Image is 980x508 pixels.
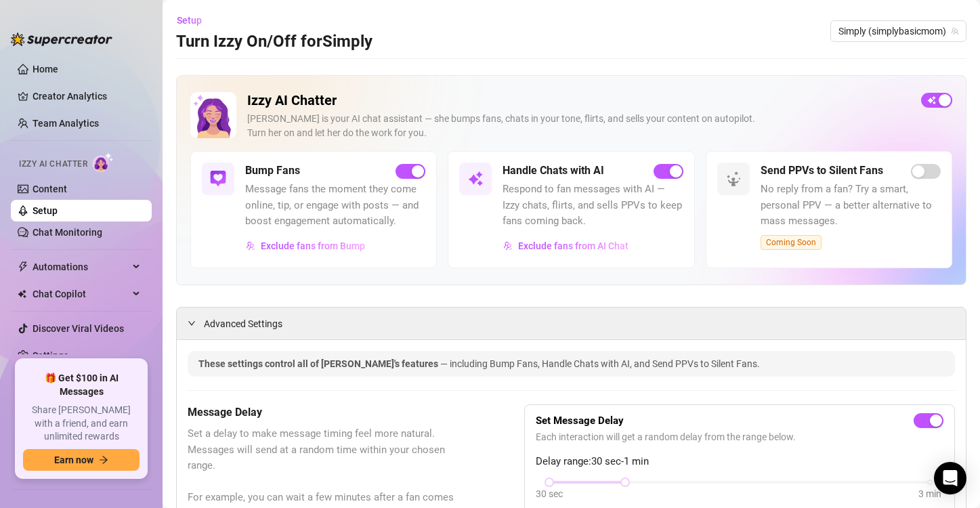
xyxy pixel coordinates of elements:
span: Earn now [54,454,93,465]
span: No reply from a fan? Try a smart, personal PPV — a better alternative to mass messages. [761,182,941,230]
h5: Message Delay [188,404,456,421]
button: Exclude fans from Bump [245,235,366,257]
span: 🎁 Get $100 in AI Messages [23,372,140,398]
div: Open Intercom Messenger [934,462,966,494]
span: Coming Soon [761,235,822,250]
span: Each interaction will get a random delay from the range below. [536,429,943,444]
h5: Bump Fans [245,163,300,179]
span: Exclude fans from Bump [261,240,365,251]
img: Izzy AI Chatter [190,92,236,138]
span: Message fans the moment they come online, tip, or engage with posts — and boost engagement automa... [245,182,425,230]
span: Automations [33,256,129,278]
span: Chat Copilot [33,283,129,305]
span: Advanced Settings [204,316,282,331]
span: team [951,27,959,35]
button: Earn nowarrow-right [23,449,140,471]
a: Settings [33,350,68,361]
h5: Handle Chats with AI [503,163,604,179]
a: Setup [33,205,58,216]
div: [PERSON_NAME] is your AI chat assistant — she bumps fans, chats in your tone, flirts, and sells y... [247,112,910,140]
strong: Set Message Delay [536,415,624,427]
span: These settings control all of [PERSON_NAME]'s features [198,358,440,369]
a: Content [33,184,67,194]
div: 3 min [918,486,941,501]
a: Home [33,64,58,75]
h2: Izzy AI Chatter [247,92,910,109]
img: svg%3e [467,171,484,187]
span: arrow-right [99,455,108,465]
img: Chat Copilot [18,289,26,299]
a: Discover Viral Videos [33,323,124,334]
span: Delay range: 30 sec - 1 min [536,454,943,470]
span: — including Bump Fans, Handle Chats with AI, and Send PPVs to Silent Fans. [440,358,760,369]
div: 30 sec [536,486,563,501]
span: expanded [188,319,196,327]
a: Creator Analytics [33,85,141,107]
span: Izzy AI Chatter [19,158,87,171]
img: logo-BBDzfeDw.svg [11,33,112,46]
span: Respond to fan messages with AI — Izzy chats, flirts, and sells PPVs to keep fans coming back. [503,182,683,230]
button: Exclude fans from AI Chat [503,235,629,257]
a: Chat Monitoring [33,227,102,238]
span: Exclude fans from AI Chat [518,240,629,251]
div: expanded [188,316,204,331]
img: svg%3e [210,171,226,187]
img: svg%3e [725,171,742,187]
button: Setup [176,9,213,31]
h5: Send PPVs to Silent Fans [761,163,883,179]
span: Share [PERSON_NAME] with a friend, and earn unlimited rewards [23,404,140,444]
h3: Turn Izzy On/Off for Simply [176,31,372,53]
img: svg%3e [246,241,255,251]
img: svg%3e [503,241,513,251]
span: Setup [177,15,202,26]
a: Team Analytics [33,118,99,129]
img: AI Chatter [93,152,114,172]
span: thunderbolt [18,261,28,272]
span: Simply (simplybasicmom) [838,21,958,41]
